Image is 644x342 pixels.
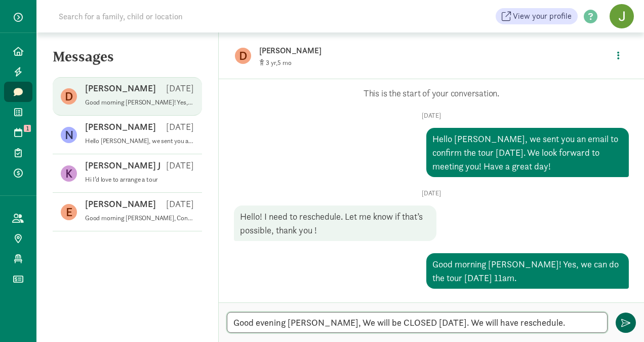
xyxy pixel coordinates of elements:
[85,176,194,184] p: Hi I’d love to arrange a tour
[235,48,251,64] figure: D
[85,198,156,210] p: [PERSON_NAME]
[85,82,156,94] p: [PERSON_NAME]
[426,128,629,177] div: Hello [PERSON_NAME], we sent you an email to confirm the tour [DATE]. We look forward to meeting ...
[234,206,436,241] div: Hello! I need to reschedule. Let me know if that’s possible, thank you !
[85,137,194,145] p: Hello [PERSON_NAME], we sent you an email to reschedule the tour. We will be unavailable the 20th.
[24,125,31,132] span: 1
[61,127,77,143] figure: N
[85,121,156,133] p: [PERSON_NAME]
[4,122,32,143] a: 1
[85,214,194,222] p: Good morning [PERSON_NAME], Congratulations! As of now, we have two spots available for August. O...
[85,159,160,172] p: [PERSON_NAME] J
[234,189,629,197] p: [DATE]
[53,6,337,26] input: Search for a family, child or location
[166,159,194,172] p: [DATE]
[166,198,194,210] p: [DATE]
[61,88,77,105] figure: D
[513,10,572,22] span: View your profile
[61,204,77,220] figure: E
[277,58,292,67] span: 5
[234,87,629,99] p: This is the start of your conversation.
[61,165,77,182] figure: K
[36,49,218,73] h5: Messages
[85,98,194,107] p: Good morning [PERSON_NAME]! Yes, we can do the tour [DATE] 11am.
[266,58,277,67] span: 3
[259,44,578,58] p: [PERSON_NAME]
[234,112,629,120] p: [DATE]
[166,82,194,94] p: [DATE]
[496,8,578,24] a: View your profile
[166,121,194,133] p: [DATE]
[426,253,629,289] div: Good morning [PERSON_NAME]! Yes, we can do the tour [DATE] 11am.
